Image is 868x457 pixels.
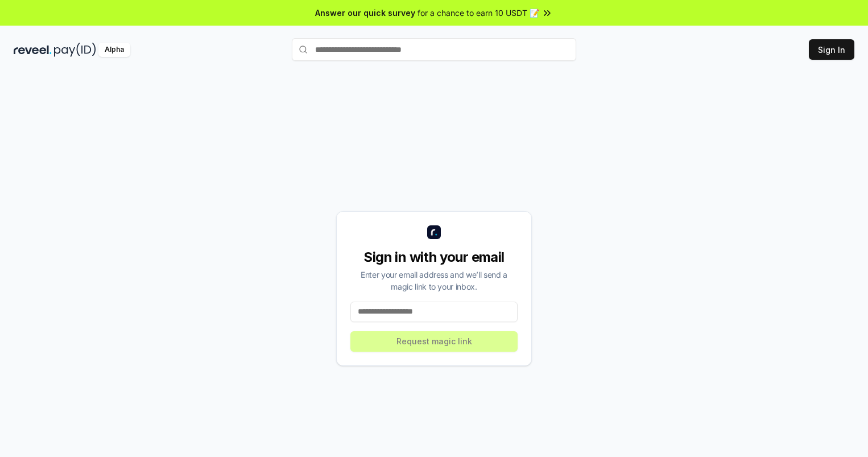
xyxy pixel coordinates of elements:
img: logo_small [427,225,441,239]
img: pay_id [54,43,96,57]
img: reveel_dark [14,43,52,57]
button: Sign In [809,39,854,60]
div: Sign in with your email [350,248,518,266]
span: Answer our quick survey [315,7,415,19]
div: Enter your email address and we’ll send a magic link to your inbox. [350,269,518,293]
span: for a chance to earn 10 USDT 📝 [418,7,539,19]
div: Alpha [98,43,130,57]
